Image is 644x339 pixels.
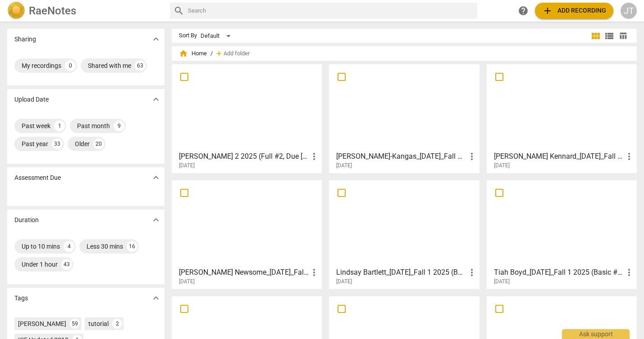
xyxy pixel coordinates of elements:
[466,267,477,278] span: more_vert
[54,120,65,131] div: 1
[179,162,195,169] span: [DATE]
[332,183,476,285] a: Lindsay Bartlett_[DATE]_Fall 1 2025 (Basic #2, Due [DATE])[DATE]
[490,183,634,285] a: Tiah Boyd_[DATE]_Fall 1 2025 (Basic #2, Due [DATE])[DATE]
[75,139,90,148] div: Older
[490,67,634,169] a: [PERSON_NAME] Kennard_[DATE]_Fall 2 2025 (Basic #2, Due [DATE])[DATE]
[88,319,109,328] div: tutorial
[535,3,613,19] button: Upload
[7,2,163,20] a: LogoRaeNotes
[151,34,161,45] span: expand_more
[494,267,624,278] h3: Tiah Boyd_9/23/25_Fall 1 2025 (Basic #2, Due 9/29/25)
[114,120,124,131] div: 9
[624,267,635,278] span: more_vert
[22,139,48,148] div: Past year
[29,4,76,17] h2: RaeNotes
[22,242,60,251] div: Up to 10 mins
[14,95,49,104] p: Upload Date
[87,242,123,251] div: Less 30 mins
[518,5,529,16] span: help
[224,50,250,57] span: Add folder
[112,319,122,329] div: 2
[93,138,104,149] div: 20
[619,31,627,40] span: table_chart
[151,94,161,105] span: expand_more
[589,29,603,43] button: Tile view
[215,49,224,58] span: add
[179,151,309,162] h3: Angela Garrett_Winter 2 2025 (Full #2, Due 10/06/25)
[542,5,553,16] span: add
[210,50,213,57] span: /
[22,260,58,269] div: Under 1 hour
[466,151,477,162] span: more_vert
[65,60,76,71] div: 0
[175,183,319,285] a: [PERSON_NAME] Newsome_[DATE]_Fall 1 2025 (Basic #2, Due [DATE])[DATE]
[604,31,615,41] span: view_list
[179,49,207,58] span: Home
[18,319,66,328] div: [PERSON_NAME]
[151,293,161,303] span: expand_more
[515,3,531,19] a: Help
[149,291,163,305] button: Show more
[149,32,163,46] button: Show more
[14,173,61,183] p: Assessment Due
[494,151,624,162] h3: Sholanda Kennard_9/23/25_Fall 2 2025 (Basic #2, Due 9/29/25)
[70,319,80,329] div: 59
[201,29,234,43] div: Default
[309,151,320,162] span: more_vert
[61,259,72,270] div: 43
[14,35,36,44] p: Sharing
[175,67,319,169] a: [PERSON_NAME] 2 2025 (Full #2, Due [DATE])[DATE]
[135,60,146,71] div: 63
[494,278,510,285] span: [DATE]
[7,2,25,20] img: Logo
[77,121,110,130] div: Past month
[590,31,601,41] span: view_module
[14,294,28,303] p: Tags
[179,278,195,285] span: [DATE]
[621,3,637,19] button: JT
[616,29,630,43] button: Table view
[336,162,352,169] span: [DATE]
[562,329,630,339] div: Ask support
[22,61,61,70] div: My recordings
[542,5,606,16] span: Add recording
[336,267,466,278] h3: Lindsay Bartlett_9/23/25_Fall 1 2025 (Basic #2, Due 9/29/25)
[309,267,320,278] span: more_vert
[22,121,50,130] div: Past week
[188,4,474,18] input: Search
[174,5,184,16] span: search
[151,172,161,183] span: expand_more
[336,151,466,162] h3: Sarah Murphy-Kangas_9/23/25_Fall 1 2025 (Basic #2, Due 9/29/25)
[494,162,510,169] span: [DATE]
[88,61,131,70] div: Shared with me
[179,49,188,58] span: home
[151,214,161,225] span: expand_more
[149,213,163,227] button: Show more
[14,215,39,225] p: Duration
[149,171,163,184] button: Show more
[179,267,309,278] h3: Kathryn Newsome_9/23/25_Fall 1 2025 (Basic #2, Due 9/29/25)
[64,241,74,252] div: 4
[603,29,616,43] button: List view
[332,67,476,169] a: [PERSON_NAME]-Kangas_[DATE]_Fall 1 2025 (Basic #2, Due [DATE])[DATE]
[149,93,163,106] button: Show more
[336,278,352,285] span: [DATE]
[52,138,63,149] div: 33
[127,241,137,252] div: 16
[624,151,635,162] span: more_vert
[179,32,197,39] div: Sort By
